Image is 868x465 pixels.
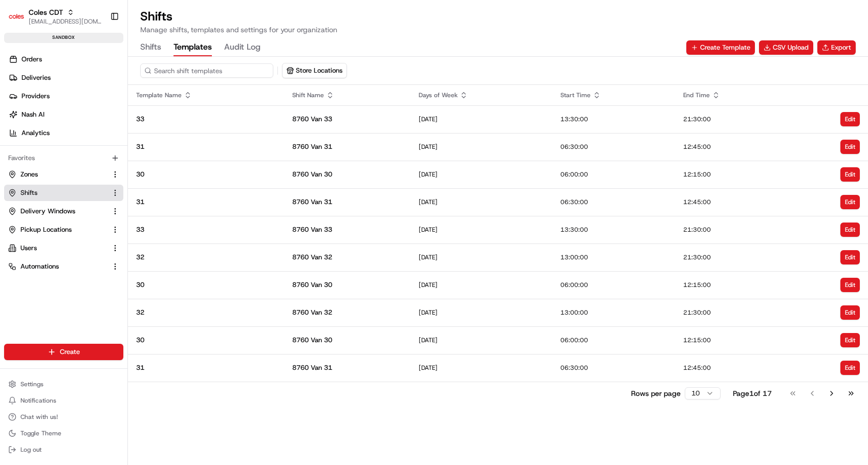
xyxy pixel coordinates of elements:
[4,4,106,29] button: Coles CDTColes CDT[EMAIL_ADDRESS][DOMAIN_NAME]
[4,51,127,68] a: Orders
[560,198,667,206] div: 06:30:00
[136,197,276,207] span: 31
[733,388,772,398] div: Page 1 of 17
[683,91,782,99] div: End Time
[4,377,123,391] button: Settings
[8,207,107,216] a: Delivery Windows
[136,91,276,99] div: Template Name
[21,55,42,64] span: Orders
[683,253,782,261] div: 21:30:00
[35,108,129,116] div: We're available if you need us!
[560,281,667,289] div: 06:00:00
[419,226,544,234] div: [DATE]
[683,115,782,123] div: 21:30:00
[20,429,61,437] span: Toggle Theme
[20,396,56,405] span: Notifications
[174,101,186,113] button: Start new chat
[292,225,402,234] span: 8760 Van 33
[292,308,402,317] span: 8760 Van 32
[840,250,860,264] button: Edit
[8,262,107,271] a: Automations
[4,106,127,123] a: Nash AI
[840,195,860,209] button: Edit
[840,223,860,237] button: Edit
[4,344,123,360] button: Create
[4,258,123,275] button: Automations
[419,170,544,179] div: [DATE]
[4,88,127,104] a: Providers
[10,10,31,31] img: Nash
[560,226,667,234] div: 13:30:00
[140,8,337,25] h1: Shifts
[840,278,860,292] button: Edit
[20,207,75,216] span: Delivery Windows
[292,91,402,99] div: Shift Name
[840,167,860,182] button: Edit
[419,336,544,344] div: [DATE]
[136,363,276,372] span: 31
[683,143,782,151] div: 12:45:00
[86,149,95,158] div: 💻
[136,115,276,124] span: 33
[140,63,273,78] input: Search shift templates
[20,243,37,253] span: Users
[8,243,107,253] a: Users
[560,308,667,317] div: 13:00:00
[21,92,50,101] span: Providers
[4,426,123,440] button: Toggle Theme
[560,170,667,179] div: 06:00:00
[4,70,127,86] a: Deliveries
[20,225,72,234] span: Pickup Locations
[560,253,667,261] div: 13:00:00
[4,203,123,219] button: Delivery Windows
[4,222,123,238] button: Pickup Locations
[8,188,107,197] a: Shifts
[282,63,347,78] button: Store Locations
[4,166,123,183] button: Zones
[292,363,402,372] span: 8760 Van 31
[4,442,123,457] button: Log out
[292,142,402,151] span: 8760 Van 31
[560,364,667,372] div: 06:30:00
[10,149,18,158] div: 📗
[21,73,51,82] span: Deliveries
[840,333,860,347] button: Edit
[419,91,544,99] div: Days of Week
[560,143,667,151] div: 06:30:00
[840,361,860,375] button: Edit
[8,8,25,25] img: Coles CDT
[102,173,124,181] span: Pylon
[136,308,276,317] span: 32
[29,17,102,26] button: [EMAIL_ADDRESS][DOMAIN_NAME]
[27,66,169,77] input: Clear
[419,143,544,151] div: [DATE]
[140,39,161,56] button: Shifts
[20,262,59,271] span: Automations
[136,280,276,290] span: 30
[20,380,44,388] span: Settings
[292,253,402,262] span: 8760 Van 32
[20,148,78,159] span: Knowledge Base
[4,410,123,424] button: Chat with us!
[4,125,127,141] a: Analytics
[560,336,667,344] div: 06:00:00
[21,128,50,138] span: Analytics
[759,40,813,55] button: CSV Upload
[97,148,164,159] span: API Documentation
[29,7,63,17] button: Coles CDT
[419,198,544,206] div: [DATE]
[683,364,782,372] div: 12:45:00
[6,144,82,163] a: 📗Knowledge Base
[4,393,123,408] button: Notifications
[292,280,402,290] span: 8760 Van 30
[419,364,544,372] div: [DATE]
[20,413,58,421] span: Chat with us!
[683,308,782,317] div: 21:30:00
[292,170,402,179] span: 8760 Van 30
[173,39,212,56] button: Templates
[683,226,782,234] div: 21:30:00
[419,115,544,123] div: [DATE]
[21,110,45,119] span: Nash AI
